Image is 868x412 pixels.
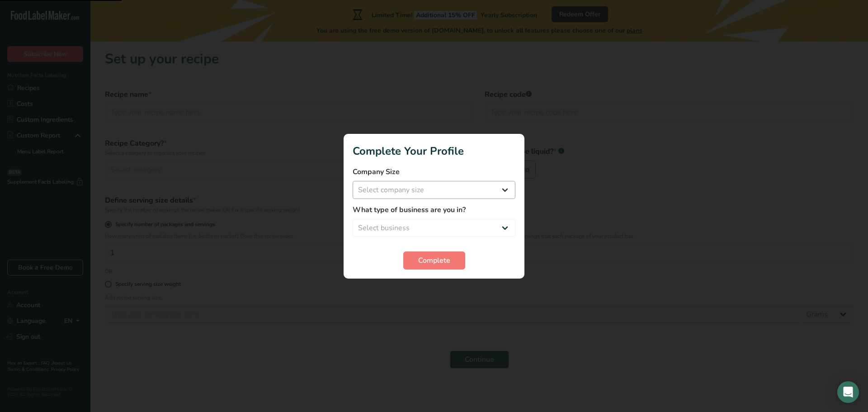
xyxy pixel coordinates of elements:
[353,204,515,215] label: What type of business are you in?
[418,255,450,266] span: Complete
[403,251,465,270] button: Complete
[353,143,515,159] h1: Complete Your Profile
[837,381,859,403] div: Open Intercom Messenger
[353,166,515,177] label: Company Size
